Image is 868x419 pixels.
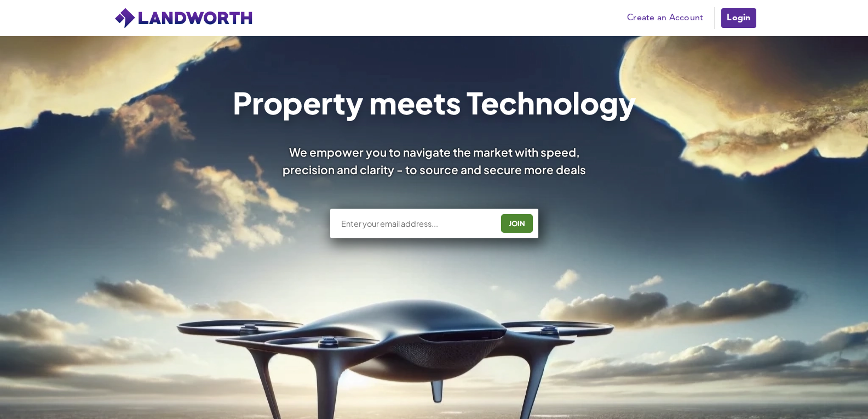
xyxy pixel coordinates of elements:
h1: Property meets Technology [232,88,636,117]
button: JOIN [501,214,533,233]
a: Create an Account [622,10,709,26]
div: We empower you to navigate the market with speed, precision and clarity - to source and secure mo... [268,144,601,177]
div: JOIN [504,215,530,232]
input: Enter your email address... [340,218,493,229]
a: Login [720,7,757,29]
